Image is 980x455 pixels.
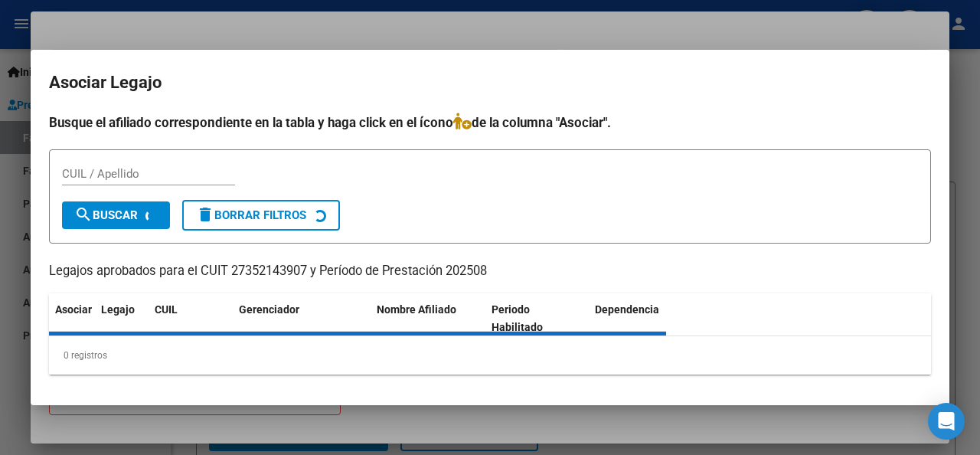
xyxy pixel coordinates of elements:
[95,293,149,344] datatable-header-cell: Legajo
[74,208,138,222] span: Buscar
[49,336,931,375] div: 0 registros
[233,293,371,344] datatable-header-cell: Gerenciador
[155,303,178,316] span: CUIL
[55,303,92,316] span: Asociar
[49,113,931,133] h4: Busque el afiliado correspondiente en la tabla y haga click en el ícono de la columna "Asociar".
[49,68,931,97] h2: Asociar Legajo
[62,201,170,229] button: Buscar
[74,205,93,224] mat-icon: search
[196,205,214,224] mat-icon: delete
[928,403,965,440] div: Open Intercom Messenger
[49,262,931,281] p: Legajos aprobados para el CUIT 27352143907 y Período de Prestación 202508
[149,293,233,344] datatable-header-cell: CUIL
[595,303,659,316] span: Dependencia
[196,208,306,222] span: Borrar Filtros
[589,293,704,344] datatable-header-cell: Dependencia
[371,293,485,344] datatable-header-cell: Nombre Afiliado
[377,303,456,316] span: Nombre Afiliado
[485,293,589,344] datatable-header-cell: Periodo Habilitado
[239,303,299,316] span: Gerenciador
[182,200,340,231] button: Borrar Filtros
[101,303,135,316] span: Legajo
[49,293,95,344] datatable-header-cell: Asociar
[492,303,543,333] span: Periodo Habilitado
